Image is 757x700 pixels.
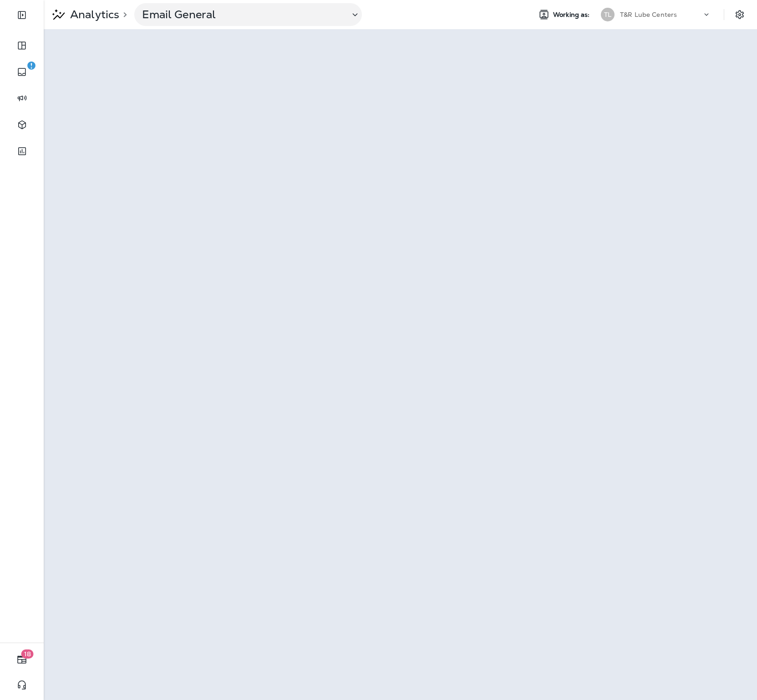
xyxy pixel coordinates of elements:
button: 18 [9,650,35,669]
p: Email General [142,8,342,21]
button: Expand Sidebar [9,6,35,24]
div: TL [601,8,615,21]
p: > [119,11,127,18]
span: 18 [21,649,34,659]
p: T&R Lube Centers [620,11,677,18]
button: Settings [732,6,748,23]
p: Analytics [66,8,119,21]
span: Working as: [553,11,592,19]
